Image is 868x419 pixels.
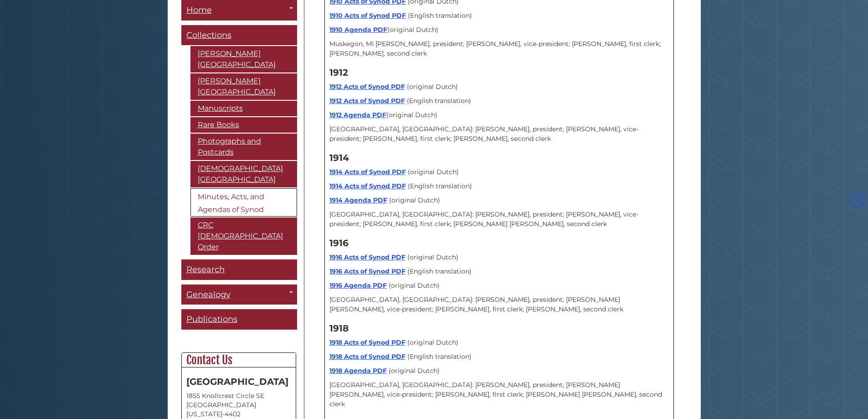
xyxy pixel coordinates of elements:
span: Research [186,264,225,274]
p: (English translation) [329,11,669,21]
a: 1910 Acts of Synod PDF [329,11,406,20]
a: Manuscripts [190,101,297,116]
a: Publications [181,309,297,330]
a: 1914 Acts of Synod PDF [329,182,406,190]
a: Back to Top [849,197,866,205]
strong: [GEOGRAPHIC_DATA] [186,376,288,387]
a: CRC [DEMOGRAPHIC_DATA] Order [190,217,297,255]
a: 1916 Acts of Synod PDF [329,267,406,275]
a: Research [181,259,297,280]
a: Genealogy [181,285,297,305]
a: 1910 Agenda PDF [329,26,387,34]
a: 1918 Acts of Synod PDF [329,338,406,347]
a: 1918 Agenda PDF [329,367,387,375]
a: 1914 Acts of Synod PDF [329,168,406,176]
a: Collections [181,25,297,46]
p: (original Dutch) [329,167,669,177]
p: (original Dutch) [329,366,669,376]
p: [GEOGRAPHIC_DATA], [GEOGRAPHIC_DATA]: [PERSON_NAME], president; [PERSON_NAME], vice-president; [P... [329,210,669,229]
span: Publications [186,314,237,324]
a: [PERSON_NAME][GEOGRAPHIC_DATA] [190,46,297,72]
strong: 1914 [329,152,349,163]
p: [GEOGRAPHIC_DATA], [GEOGRAPHIC_DATA]: [PERSON_NAME], president; [PERSON_NAME], vice-president; [P... [329,124,669,144]
p: (original Dutch) [329,110,669,120]
address: 1855 Knollcrest Circle SE [GEOGRAPHIC_DATA][US_STATE]-4402 [186,391,291,419]
span: Collections [186,30,231,40]
p: (original Dutch) [329,338,669,347]
a: [PERSON_NAME][GEOGRAPHIC_DATA] [190,73,297,100]
h2: Contact Us [182,353,296,367]
p: (original Dutch) [329,82,669,92]
a: Rare Books [190,117,297,133]
a: Photographs and Postcards [190,134,297,160]
a: Minutes, Acts, and Agendas of Synod [190,188,297,217]
span: Home [186,5,212,15]
p: (original Dutch) [329,281,669,290]
p: [GEOGRAPHIC_DATA], [GEOGRAPHIC_DATA]: [PERSON_NAME], president; [PERSON_NAME] [PERSON_NAME], vice... [329,295,669,314]
span: Genealogy [186,290,231,300]
p: Muskegon, MI [PERSON_NAME], president; [PERSON_NAME], vice-president; [PERSON_NAME], first clerk;... [329,39,669,58]
p: (original Dutch) [329,196,669,205]
p: (original Dutch) [329,253,669,262]
a: [DEMOGRAPHIC_DATA][GEOGRAPHIC_DATA] [190,161,297,187]
p: (English translation) [329,352,669,362]
strong: 1916 [329,238,349,248]
a: 1918 Acts of Synod PDF [329,352,406,361]
p: [GEOGRAPHIC_DATA], [GEOGRAPHIC_DATA]: [PERSON_NAME], president; [PERSON_NAME] [PERSON_NAME], vice... [329,380,669,409]
strong: 1912 [329,67,348,78]
p: (English translation) [329,96,669,106]
a: 1916 Acts of Synod PDF [329,253,406,261]
strong: 1918 [329,323,349,334]
a: 1912 Agenda PDF [329,111,386,119]
a: 1912 Acts of Synod PDF [329,83,405,91]
p: (original Dutch) [329,25,669,35]
p: (English translation) [329,181,669,191]
a: 1912 Acts of Synod PDF [329,97,405,105]
a: 1916 Agenda PDF [329,281,387,290]
a: 1914 Agenda PDF [329,196,387,204]
p: (English translation) [329,267,669,276]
